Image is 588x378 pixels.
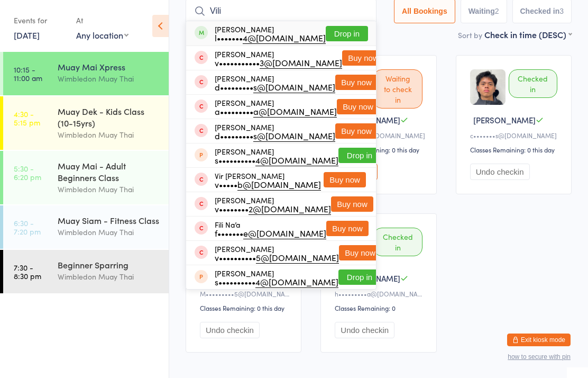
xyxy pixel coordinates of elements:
div: s•••••••••• [215,156,338,164]
label: Sort by [458,30,482,40]
button: Drop in [326,26,368,41]
button: Buy now [342,50,384,66]
div: h••••••••• [335,289,425,298]
a: [DATE] [14,29,40,41]
div: Events for [14,12,66,29]
div: Vir [PERSON_NAME] [215,172,321,188]
a: 4:30 -5:15 pmMuay Dek - Kids Class (10-15yrs)Wimbledon Muay Thai [3,96,169,150]
div: v•••••••••• [215,253,339,262]
time: 5:30 - 6:20 pm [14,164,41,181]
div: Muay Dek - Kids Class (10-15yrs) [58,105,160,129]
div: 2 [495,7,499,15]
button: Buy now [335,75,378,90]
span: [PERSON_NAME] [473,114,536,125]
div: Muay Mai Xpress [58,61,160,73]
div: Fili Na’a [215,220,326,237]
div: [PERSON_NAME] [215,50,342,67]
a: 5:30 -6:20 pmMuay Mai - Adult Beginners ClassWimbledon Muay Thai [3,151,169,204]
div: Checked in [509,69,557,98]
time: 6:30 - 7:20 pm [14,219,41,236]
a: 7:30 -8:30 pmBeginner SparringWimbledon Muay Thai [3,250,169,293]
div: Wimbledon Muay Thai [58,226,160,238]
div: d••••••••• [215,131,335,140]
a: 10:15 -11:00 amMuay Mai XpressWimbledon Muay Thai [3,52,169,95]
button: Buy now [339,245,381,260]
div: Waiting to check in [373,69,422,109]
div: Check in time (DESC) [484,29,572,40]
div: c••••••• [470,131,561,140]
div: 3 [559,7,564,15]
div: m••••••• [335,131,425,140]
div: s•••••••••• [215,277,338,286]
button: Undo checkin [200,322,260,338]
button: Undo checkin [335,322,394,338]
div: [PERSON_NAME] [215,147,338,164]
div: Muay Mai - Adult Beginners Class [58,160,160,183]
time: 10:15 - 11:00 am [14,65,42,82]
div: Wimbledon Muay Thai [58,271,160,283]
div: Classes Remaining: 0 this day [335,145,425,154]
button: Drop in [338,148,381,163]
div: Checked in [373,228,422,256]
button: Buy now [326,221,369,236]
img: image1749507616.png [470,69,506,105]
button: how to secure with pin [508,353,571,361]
div: Any location [76,29,128,41]
div: Classes Remaining: 0 this day [200,303,290,312]
button: Buy now [331,196,373,212]
div: v••••••••••• [215,58,342,67]
div: [PERSON_NAME] [215,269,338,286]
a: 6:30 -7:20 pmMuay Siam - Fitness ClassWimbledon Muay Thai [3,205,169,249]
button: Buy now [324,172,366,187]
div: Wimbledon Muay Thai [58,183,160,195]
div: [PERSON_NAME] [215,98,337,115]
div: [PERSON_NAME] [215,123,335,140]
div: Wimbledon Muay Thai [58,129,160,141]
div: a••••••••• [215,107,337,115]
div: Beginner Sparring [58,259,160,271]
div: l••••••• [215,33,326,42]
div: M••••••••• [200,289,290,298]
div: v•••••••• [215,204,331,213]
div: d••••••••• [215,83,335,91]
div: At [76,12,128,29]
div: [PERSON_NAME] [215,245,339,262]
div: f••••••• [215,229,326,237]
button: Drop in [338,269,381,285]
button: Exit kiosk mode [507,334,571,346]
button: Buy now [335,123,378,139]
div: Classes Remaining: 0 [335,303,425,312]
time: 7:30 - 8:30 pm [14,263,41,280]
button: Buy now [337,99,379,114]
time: 4:30 - 5:15 pm [14,110,40,127]
button: Undo checkin [470,164,530,180]
div: [PERSON_NAME] [215,25,326,42]
div: Muay Siam - Fitness Class [58,214,160,226]
div: v••••• [215,180,321,188]
div: Classes Remaining: 0 this day [470,145,561,154]
div: Wimbledon Muay Thai [58,73,160,85]
div: [PERSON_NAME] [215,196,331,213]
div: [PERSON_NAME] [215,74,335,91]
